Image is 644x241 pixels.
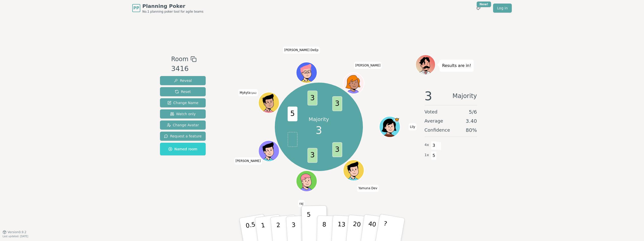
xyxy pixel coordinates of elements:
[251,92,257,94] span: (you)
[466,127,477,134] span: 80 %
[160,121,206,130] button: Change Avatar
[477,2,491,7] div: New!
[167,100,198,105] span: Change Name
[142,10,203,14] span: No.1 planning poker tool for agile teams
[171,55,188,64] span: Room
[431,141,437,150] span: 3
[3,235,28,238] span: Last updated: [DATE]
[309,116,329,123] p: Majority
[424,117,443,125] span: Average
[452,90,477,102] span: Majority
[238,89,258,96] span: Click to change your name
[307,211,311,238] p: 5
[283,46,320,54] span: Click to change your name
[354,62,382,69] span: Click to change your name
[394,117,399,122] span: Lily is the host
[307,91,317,106] span: 3
[409,123,416,130] span: Click to change your name
[424,152,429,158] span: 1 x
[132,3,203,14] a: PPPlanning PokerNo.1 planning poker tool for agile teams
[160,98,206,107] button: Change Name
[168,147,197,152] span: Named room
[160,143,206,155] button: Named room
[307,148,317,163] span: 3
[160,76,206,85] button: Reveal
[133,5,139,11] span: PP
[316,123,322,138] span: 3
[466,117,477,125] span: 3.40
[164,134,202,139] span: Request a feature
[332,97,342,111] span: 3
[160,87,206,96] button: Reset
[160,132,206,141] button: Request a feature
[493,4,512,13] a: Log in
[175,89,191,94] span: Reset
[142,3,203,10] span: Planning Poker
[234,157,262,164] span: Click to change your name
[8,230,26,234] span: Version 0.9.2
[424,90,432,102] span: 3
[287,107,297,122] span: 5
[167,123,199,128] span: Change Avatar
[298,200,305,207] span: Click to change your name
[171,64,196,74] div: 3416
[259,93,279,112] button: Click to change your avatar
[424,127,450,134] span: Confidence
[3,230,26,234] button: Version0.9.2
[424,108,438,115] span: Voted
[357,185,379,192] span: Click to change your name
[170,111,196,116] span: Watch only
[424,142,429,148] span: 4 x
[474,4,483,13] button: New!
[332,142,342,157] span: 3
[469,108,477,115] span: 5 / 6
[431,151,437,160] span: 5
[442,62,471,69] p: Results are in!
[174,78,192,83] span: Reveal
[160,109,206,118] button: Watch only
